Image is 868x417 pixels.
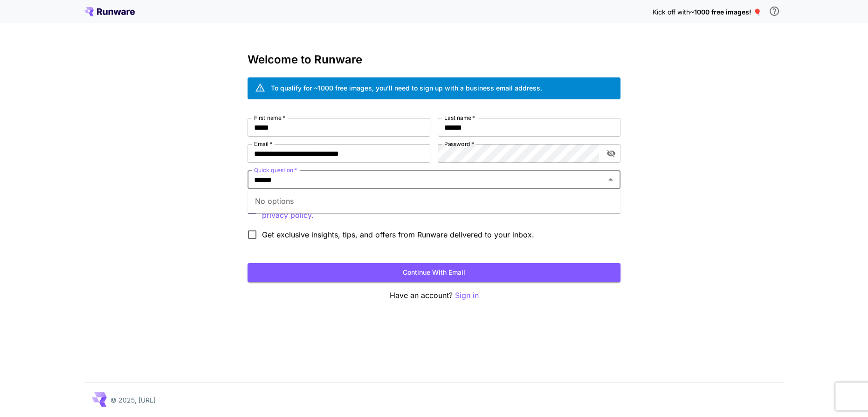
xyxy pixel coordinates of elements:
button: By signing up, I acknowledge that I have read and agree to the applicable terms of use and [262,209,314,221]
p: privacy policy. [262,209,314,221]
button: Close [604,173,617,186]
label: First name [254,114,285,122]
button: In order to qualify for free credit, you need to sign up with a business email address and click ... [765,2,784,21]
span: Get exclusive insights, tips, and offers from Runware delivered to your inbox. [262,229,534,240]
button: Continue with email [248,263,620,282]
span: ~1000 free images! 🎈 [690,8,761,16]
button: Sign in [455,290,479,301]
label: Last name [444,114,475,122]
p: © 2025, [URL] [110,395,156,405]
div: No options [248,189,620,213]
div: To qualify for ~1000 free images, you’ll need to sign up with a business email address. [271,83,542,93]
p: Have an account? [248,290,620,301]
button: toggle password visibility [603,145,620,162]
label: Email [254,140,272,148]
label: Password [444,140,474,148]
span: Kick off with [653,8,690,16]
label: Quick question [254,166,297,174]
h3: Welcome to Runware [248,53,620,66]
